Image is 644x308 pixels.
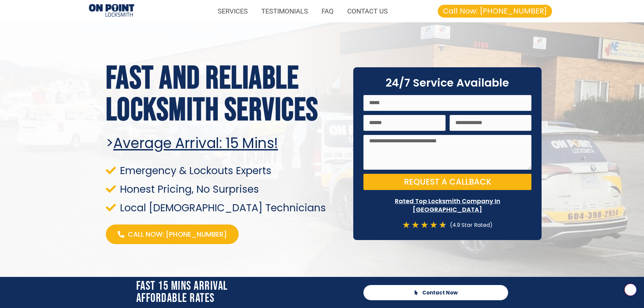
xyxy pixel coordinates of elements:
h2: Fast 15 Mins Arrival affordable rates [136,280,357,305]
i: ★ [439,220,447,230]
a: TESTIMONIALS [255,3,315,19]
span: Request a Callback [404,178,491,186]
span: Honest Pricing, No Surprises [118,185,259,194]
img: Proximity Locksmiths 1 [89,4,134,18]
i: ★ [421,220,428,230]
div: 4.7/5 [402,220,447,230]
form: On Point Locksmith [363,95,531,194]
button: Request a Callback [363,174,531,190]
a: Call Now: [PHONE_NUMBER] [438,5,552,18]
span: Emergency & Lockouts Experts [118,166,271,175]
a: Call Now: [PHONE_NUMBER] [106,224,239,244]
a: Contact Now [363,285,508,300]
i: ★ [411,220,419,230]
a: FAQ [315,3,340,19]
i: ★ [402,220,410,230]
h2: 24/7 Service Available [363,77,531,88]
span: Contact Now [422,290,458,295]
span: Call Now: [PHONE_NUMBER] [443,7,547,15]
a: SERVICES [211,3,255,19]
span: Local [DEMOGRAPHIC_DATA] Technicians [118,203,326,212]
u: Average arrival: 15 Mins! [113,133,278,153]
nav: Menu [141,3,395,19]
a: CONTACT US [340,3,395,19]
span: Call Now: [PHONE_NUMBER] [128,230,227,239]
i: ★ [430,220,437,230]
h2: > [106,135,345,152]
div: (4.9 Star Rated) [447,220,493,230]
p: Rated Top Locksmith Company In [GEOGRAPHIC_DATA] [363,197,531,214]
h1: Fast and reliable locksmith services [106,63,345,126]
